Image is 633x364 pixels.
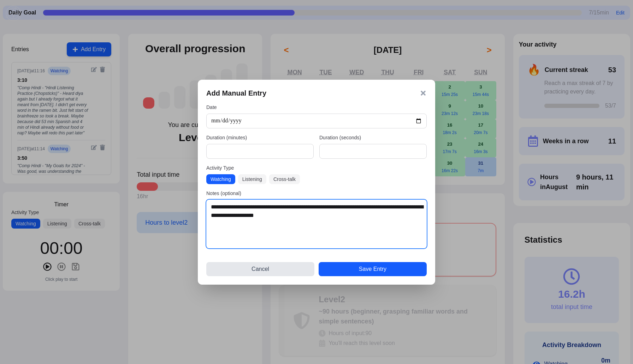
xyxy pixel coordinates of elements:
h3: Add Manual Entry [206,88,266,98]
button: Cross-talk [269,174,300,184]
label: Duration (minutes) [206,134,314,141]
button: Cancel [206,262,314,276]
label: Activity Type [206,164,427,171]
button: Listening [238,174,266,184]
button: Save Entry [319,262,427,276]
button: Watching [206,174,235,184]
label: Duration (seconds) [319,134,427,141]
label: Notes (optional) [206,190,427,197]
label: Date [206,104,427,111]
